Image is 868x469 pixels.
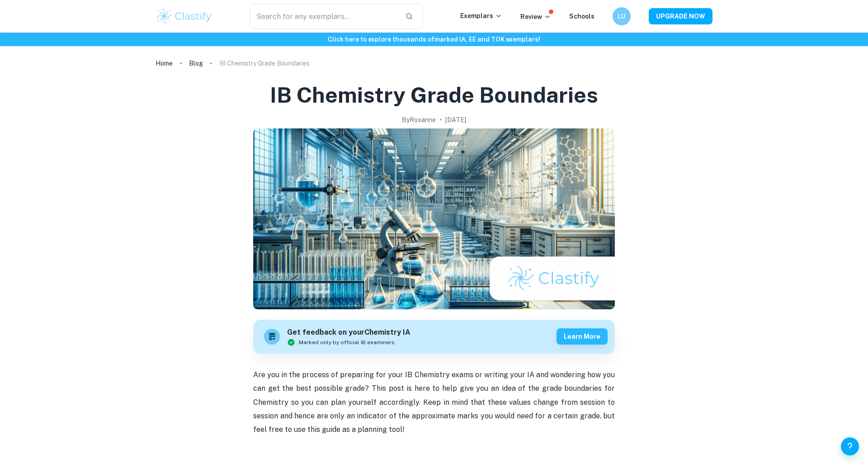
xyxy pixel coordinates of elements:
[557,328,608,345] button: Learn more
[841,437,859,455] button: Help and Feedback
[299,338,395,346] span: Marked only by official IB examiners
[439,115,442,125] p: •
[460,11,502,21] p: Exemplars
[2,34,866,44] h6: Click here to explore thousands of marked IA, EE and TOK exemplars !
[569,13,594,20] a: Schools
[253,128,615,309] img: IB Chemistry Grade Boundaries cover image
[613,7,631,25] button: LU
[649,8,712,24] button: UPGRADE NOW
[219,58,310,68] p: IB Chemistry Grade Boundaries
[189,57,203,70] a: Blog
[253,320,615,354] a: Get feedback on yourChemistry IAMarked only by official IB examinersLearn more
[402,115,436,125] h2: By Roxanne
[270,81,598,109] h1: IB Chemistry Grade Boundaries
[287,327,410,338] h6: Get feedback on your Chemistry IA
[445,115,466,125] h2: [DATE]
[253,368,615,437] p: Are you in the process of preparing for your IB Chemistry exams or writing your IA and wondering ...
[156,7,213,25] img: Clastify logo
[520,12,551,22] p: Review
[156,57,173,70] a: Home
[250,4,398,29] input: Search for any exemplars...
[617,11,627,21] h6: LU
